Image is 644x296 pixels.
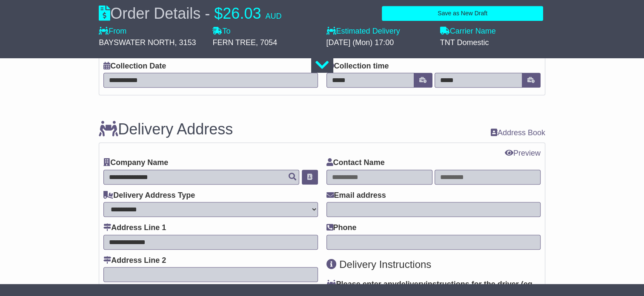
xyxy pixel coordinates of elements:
[99,121,233,138] h3: Delivery Address
[256,38,277,47] span: , 7054
[505,149,541,157] a: Preview
[326,191,386,200] label: Email address
[99,4,281,23] div: Order Details -
[99,27,126,36] label: From
[103,256,166,265] label: Address Line 2
[103,191,195,200] label: Delivery Address Type
[175,38,196,47] span: , 3153
[103,62,166,71] label: Collection Date
[397,280,426,288] span: delivery
[326,27,431,36] label: Estimated Delivery
[265,12,281,20] span: AUD
[103,158,168,168] label: Company Name
[99,38,175,47] span: BAYSWATER NORTH
[440,27,496,36] label: Carrier Name
[212,38,256,47] span: FERN TREE
[214,5,223,22] span: $
[440,38,545,48] div: TNT Domestic
[326,158,385,168] label: Contact Name
[382,6,543,21] button: Save as New Draft
[223,5,261,22] span: 26.03
[212,27,230,36] label: To
[326,38,431,48] div: [DATE] (Mon) 17:00
[326,223,357,233] label: Phone
[491,128,545,137] a: Address Book
[103,223,166,233] label: Address Line 1
[339,259,431,270] span: Delivery Instructions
